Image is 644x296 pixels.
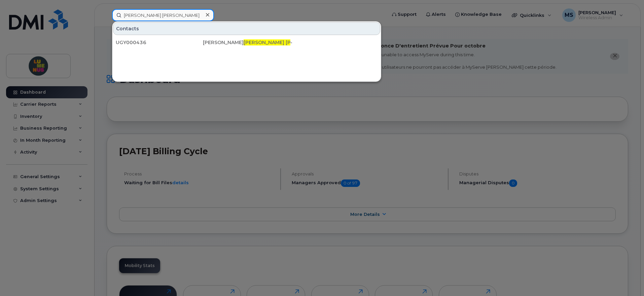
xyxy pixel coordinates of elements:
[116,39,203,46] div: UGY000436
[203,39,290,46] div: [PERSON_NAME]
[113,22,380,35] div: Contacts
[290,39,378,46] div: -
[113,36,380,48] a: UGY000436[PERSON_NAME][PERSON_NAME] [PERSON_NAME]-
[244,39,326,45] span: [PERSON_NAME] [PERSON_NAME]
